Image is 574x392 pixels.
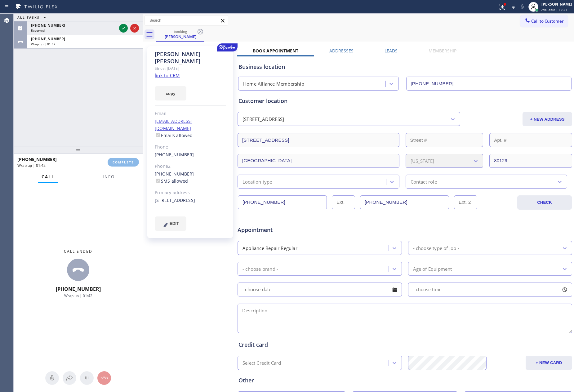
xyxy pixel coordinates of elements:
[155,65,226,72] div: Since: [DATE]
[155,197,226,204] div: [STREET_ADDRESS]
[38,171,58,183] button: Call
[45,371,59,385] button: Mute
[156,133,160,137] input: Emails allowed
[541,7,567,12] span: Available | 19:21
[526,356,572,370] button: + NEW CARD
[155,163,226,170] div: Phone2
[238,226,348,234] span: Appointment
[155,51,226,65] div: [PERSON_NAME] [PERSON_NAME]
[489,133,572,147] input: Apt. #
[155,72,180,78] a: link to CRM
[155,178,188,184] label: SMS allowed
[155,216,186,231] button: EDIT
[130,24,139,33] button: Reject
[238,97,571,105] div: Customer location
[56,286,101,292] span: [PHONE_NUMBER]
[156,179,160,183] input: SMS allowed
[145,16,228,25] input: Search
[42,174,55,180] span: Call
[113,160,134,164] span: COMPLETE
[31,42,56,46] span: Wrap up | 01:42
[119,24,128,33] button: Accept
[103,174,115,180] span: Info
[243,80,304,87] div: Home Alliance Membership
[429,48,456,54] label: Membership
[238,154,399,168] input: City
[157,34,204,39] div: [PERSON_NAME]
[413,244,459,252] div: - choose type of job -
[238,133,399,147] input: Address
[63,371,76,385] button: Open directory
[157,28,204,41] div: David Nye
[157,29,204,34] div: booking
[413,287,445,292] span: - choose time -
[155,189,226,196] div: Primary address
[406,133,483,147] input: Street #
[517,195,572,210] button: CHECK
[155,171,194,177] a: [PHONE_NUMBER]
[329,48,354,54] label: Addresses
[253,48,298,54] label: Book Appointment
[97,371,111,385] button: Hang up
[243,359,281,367] div: Select Credit Card
[406,77,572,91] input: Phone Number
[155,86,186,100] button: copy
[14,14,52,21] button: ALL TASKS
[64,293,92,298] span: Wrap up | 01:42
[31,28,45,33] span: Reserved
[155,152,194,158] a: [PHONE_NUMBER]
[155,118,193,131] a: [EMAIL_ADDRESS][DOMAIN_NAME]
[243,116,284,123] div: [STREET_ADDRESS]
[238,283,402,296] input: - choose date -
[243,178,272,185] div: Location type
[238,63,571,71] div: Business location
[489,154,572,168] input: ZIP
[155,110,226,117] div: Email
[238,341,571,349] div: Credit card
[238,376,571,385] div: Other
[243,244,297,252] div: Appliance Repair Regular
[108,158,139,167] button: COMPLETE
[332,195,355,209] input: Ext.
[541,2,572,7] div: [PERSON_NAME]
[31,23,65,28] span: [PHONE_NUMBER]
[99,171,118,183] button: Info
[411,178,437,185] div: Contact role
[413,265,452,272] div: Age of Equipment
[80,371,94,385] button: Open dialpad
[531,18,564,24] span: Call to Customer
[17,15,40,20] span: ALL TASKS
[243,265,278,272] div: - choose brand -
[518,2,527,11] button: Mute
[17,156,57,162] span: [PHONE_NUMBER]
[64,249,92,254] span: Call ended
[454,195,477,209] input: Ext. 2
[523,112,572,126] button: + NEW ADDRESS
[520,15,568,27] button: Call to Customer
[31,36,65,42] span: [PHONE_NUMBER]
[155,132,193,138] label: Emails allowed
[170,221,179,226] span: EDIT
[238,195,327,209] input: Phone Number
[17,163,46,168] span: Wrap up | 01:42
[155,144,226,151] div: Phone
[360,195,449,209] input: Phone Number 2
[385,48,398,54] label: Leads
